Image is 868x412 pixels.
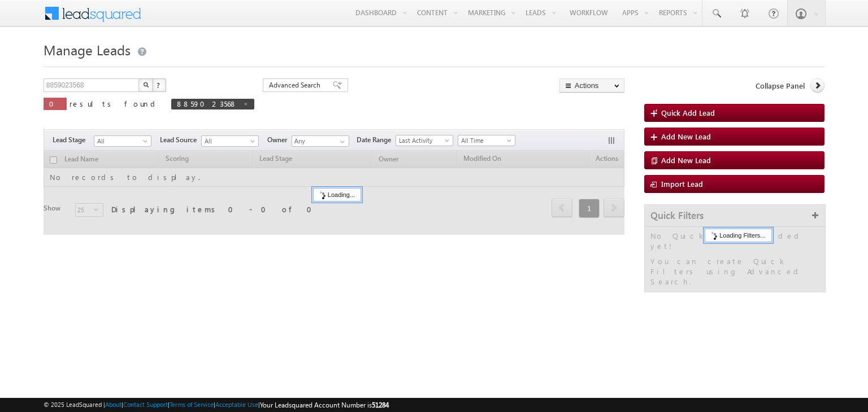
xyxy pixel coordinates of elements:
a: Acceptable Use [215,401,258,408]
button: Actions [559,78,624,93]
span: Owner [267,135,292,145]
a: About [105,401,121,408]
span: Lead Stage [53,135,94,145]
a: Show All Items [334,136,348,147]
a: Terms of Service [170,401,214,408]
a: Last Activity [396,135,453,146]
span: All [202,136,255,146]
span: All [94,136,148,146]
div: Loading Filters... [705,229,771,242]
span: 8859023568 [177,99,237,108]
a: All [201,135,259,147]
span: Last Activity [396,135,450,146]
span: Advanced Search [269,80,324,90]
span: 51284 [372,401,389,409]
span: ? [157,80,162,90]
span: 0 [49,99,61,108]
span: Import Lead [661,179,703,189]
div: Loading... [313,188,361,201]
span: Your Leadsquared Account Number is [260,401,389,409]
span: Manage Leads [44,41,131,59]
span: © 2025 LeadSquared | | | | | [44,400,389,410]
a: All [94,135,151,147]
span: results found [70,99,159,108]
span: All Time [458,135,512,146]
span: Add New Lead [661,132,711,141]
span: Lead Source [160,135,201,145]
img: Search [143,82,149,87]
a: Contact Support [123,401,168,408]
span: Quick Add Lead [661,108,715,117]
span: Add New Lead [661,155,711,165]
button: ? [153,78,166,92]
a: All Time [458,135,515,146]
input: Type to Search [292,135,349,147]
span: Collapse Panel [756,81,805,91]
span: Date Range [357,135,396,145]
